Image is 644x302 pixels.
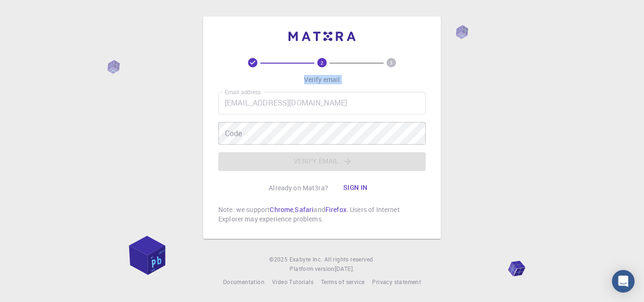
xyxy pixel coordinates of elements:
a: Chrome [270,205,293,214]
span: Documentation [223,278,264,286]
span: Platform version [289,264,334,274]
text: 3 [390,59,393,66]
button: Sign in [336,179,375,197]
a: Privacy statement [372,278,421,287]
a: Documentation [223,278,264,287]
span: All rights reserved. [324,255,375,264]
span: Terms of service [321,278,364,286]
span: [DATE] . [335,265,355,272]
span: © 2025 [269,255,289,264]
a: Terms of service [321,278,364,287]
p: Verify email [304,75,340,84]
span: Video Tutorials [272,278,314,286]
a: Firefox [325,205,347,214]
label: Email address [225,88,261,96]
a: Safari [295,205,314,214]
a: Video Tutorials [272,278,314,287]
p: Note: we support , and . Users of Internet Explorer may experience problems. [218,205,426,224]
p: Already on Mat3ra? [269,183,328,193]
span: Privacy statement [372,278,421,286]
a: Exabyte Inc. [289,255,322,264]
a: [DATE]. [335,264,355,274]
text: 2 [321,59,323,66]
span: Exabyte Inc. [289,255,322,263]
div: Open Intercom Messenger [612,270,635,293]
